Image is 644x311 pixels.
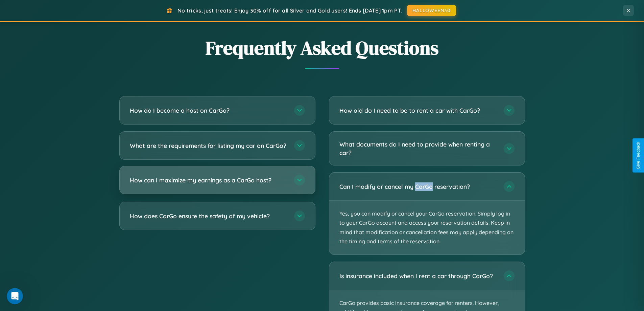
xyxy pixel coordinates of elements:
h3: What documents do I need to provide when renting a car? [339,140,497,157]
div: Give Feedback [636,142,641,169]
h3: How do I become a host on CarGo? [130,106,287,115]
h3: What are the requirements for listing my car on CarGo? [130,141,287,150]
h3: Can I modify or cancel my CarGo reservation? [339,182,497,191]
h2: Frequently Asked Questions [119,35,525,61]
h3: How old do I need to be to rent a car with CarGo? [339,106,497,115]
p: Yes, you can modify or cancel your CarGo reservation. Simply log in to your CarGo account and acc... [329,201,525,254]
button: HALLOWEEN30 [407,5,456,16]
h3: How can I maximize my earnings as a CarGo host? [130,176,287,184]
span: No tricks, just treats! Enjoy 30% off for all Silver and Gold users! Ends [DATE] 1pm PT. [177,7,402,14]
h3: Is insurance included when I rent a car through CarGo? [339,272,497,280]
iframe: Intercom live chat [7,288,23,304]
h3: How does CarGo ensure the safety of my vehicle? [130,212,287,220]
